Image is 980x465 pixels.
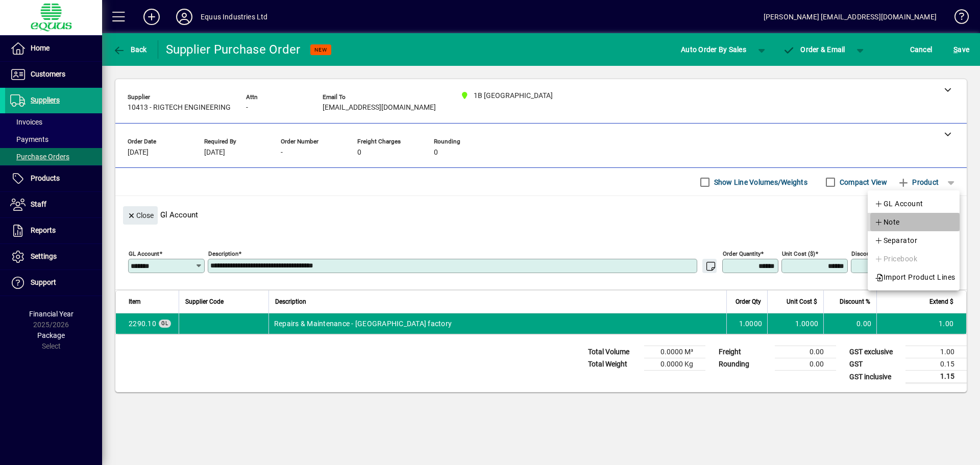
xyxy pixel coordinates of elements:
span: Pricebook [874,253,917,265]
button: GL Account [868,194,960,213]
button: Import Product Lines [868,268,960,286]
span: Import Product Lines [874,271,955,283]
span: Note [874,216,900,228]
span: Separator [874,234,917,247]
button: Separator [868,231,960,250]
button: Pricebook [868,250,960,268]
button: Note [868,213,960,231]
span: GL Account [874,198,923,210]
